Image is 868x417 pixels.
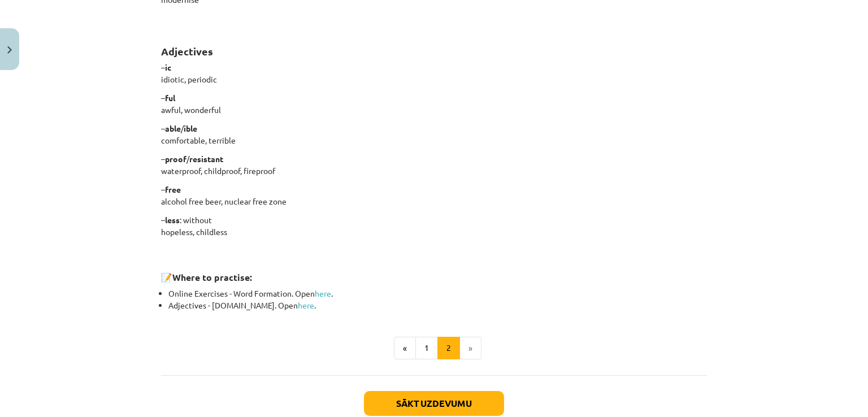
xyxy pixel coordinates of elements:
[161,153,707,177] p: – / waterproof, childproof, fireproof
[394,337,416,359] button: «
[165,123,181,133] b: able
[189,154,223,164] b: resistant
[161,62,707,85] p: – idiotic, periodic
[161,263,707,284] h3: 📝
[165,154,186,164] b: proof
[415,337,438,359] button: 1
[437,337,460,359] button: 2
[165,215,180,225] b: less
[165,93,175,103] b: ful
[161,92,707,116] p: – awful, wonderful
[161,214,707,238] p: – : without hopeless, childless
[172,271,252,283] strong: Where to practise:
[298,300,314,310] a: here
[161,337,707,359] nav: Page navigation example
[165,62,171,72] b: ic
[161,184,707,207] p: – alcohol free beer, nuclear free zone
[168,288,707,299] li: Online Exercises - Word Formation. Open .
[364,391,504,416] button: Sākt uzdevumu
[315,288,331,298] a: here
[168,299,707,311] li: Adjectives - [DOMAIN_NAME]. Open .
[165,184,181,194] b: free
[7,46,12,54] img: icon-close-lesson-0947bae3869378f0d4975bcd49f059093ad1ed9edebbc8119c70593378902aed.svg
[184,123,197,133] b: ible
[161,123,707,146] p: – / comfortable, terrible
[161,45,213,58] b: Adjectives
